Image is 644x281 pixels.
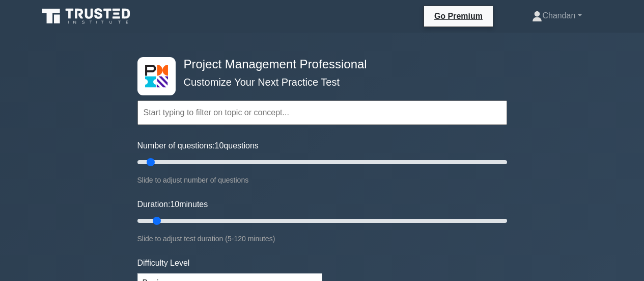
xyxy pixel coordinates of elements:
[137,100,507,125] input: Start typing to filter on topic or concept...
[137,233,507,245] div: Slide to adjust test duration (5-120 minutes)
[428,10,489,22] a: Go Premium
[508,6,606,26] a: Chandan
[215,141,224,150] span: 10
[137,198,208,211] label: Duration: minutes
[137,257,190,269] label: Difficulty Level
[137,140,259,152] label: Number of questions: questions
[137,174,507,186] div: Slide to adjust number of questions
[170,200,179,209] span: 10
[180,57,457,72] h4: Project Management Professional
